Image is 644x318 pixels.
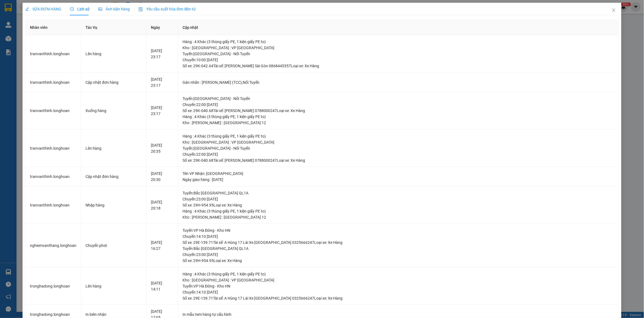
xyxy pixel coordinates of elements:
[98,7,130,11] span: Ảnh kiện hàng
[183,311,614,317] div: In mẫu tem hàng tự cấu hình
[151,48,173,60] div: [DATE] 23:17
[26,186,81,224] td: tranvanthinh.longhoan
[183,39,614,45] div: Hàng : 4 Khác (3 thùng giấy PE, 1 kiện giấy PE to)
[612,8,616,12] span: close
[183,120,614,126] div: Kho : [PERSON_NAME] : [GEOGRAPHIC_DATA] 12
[183,283,614,301] div: Tuyến : VP Hà Đông - Kho HN Chuyến: 14:10 [DATE] Số xe: 29E-139.71 Tài xế: A Hùng 17 Lái Xe [GEOG...
[183,96,614,114] div: Tuyến : [GEOGRAPHIC_DATA] - Nối Tuyến Chuyến: 22:00 [DATE] Số xe: 29K-040.68 Tài xế: [PERSON_NAME...
[81,20,147,35] th: Tác Vụ
[151,171,173,183] div: [DATE] 20:30
[85,145,142,151] div: Lên hàng
[147,20,178,35] th: Ngày
[606,3,621,18] button: Close
[85,311,142,317] div: In biên nhận
[183,114,614,120] div: Hàng : 4 Khác (3 thùng giấy PE, 1 kiện giấy PE to)
[26,92,81,130] td: tranvanthinh.longhoan
[183,214,614,220] div: Kho : [PERSON_NAME] : [GEOGRAPHIC_DATA] 12
[26,224,81,267] td: nghiemvanthang.longhoan
[26,130,81,167] td: tranvanthinh.longhoan
[85,79,142,85] div: Cập nhật đơn hàng
[85,51,142,57] div: Lên hàng
[26,167,81,186] td: tranvanthinh.longhoan
[183,133,614,139] div: Hàng : 4 Khác (3 thùng giấy PE, 1 kiện giấy PE to)
[26,20,81,35] th: Nhân viên
[183,45,614,51] div: Kho : [GEOGRAPHIC_DATA] : VP [GEOGRAPHIC_DATA]
[85,283,142,289] div: Lên hàng
[26,73,81,92] td: tranvanthinh.longhoan
[183,246,614,264] div: Tuyến : Bắc [GEOGRAPHIC_DATA] QL1A Chuyến: 23:00 [DATE] Số xe: 29H-954.95 Loại xe: Xe Hàng
[151,280,173,292] div: [DATE] 14:11
[183,171,614,177] div: Tên VP Nhận: [GEOGRAPHIC_DATA]
[85,108,142,114] div: Xuống hàng
[183,271,614,277] div: Hàng : 4 Khác (3 thùng giấy PE, 1 kiện giấy PE to)
[70,7,90,11] span: Lịch sử
[183,208,614,214] div: Hàng : 4 Khác (3 thùng giấy PE, 1 kiện giấy PE to)
[183,79,614,85] div: Gán nhãn : [PERSON_NAME] (TCC),Nối Tuyến
[151,199,173,211] div: [DATE] 20:18
[183,51,614,69] div: Tuyến : [GEOGRAPHIC_DATA] - Nối Tuyến Chuyến: 10:00 [DATE] Số xe: 29K-042.64 Tài xế: [PERSON_NAME...
[183,277,614,283] div: Kho : [GEOGRAPHIC_DATA] : VP [GEOGRAPHIC_DATA]
[25,7,29,11] span: edit
[183,177,614,183] div: Ngày giao hàng : [DATE]
[26,35,81,73] td: tranvanthinh.longhoan
[139,7,196,11] span: Yêu cầu xuất hóa đơn điện tử
[98,7,102,11] span: picture
[151,142,173,154] div: [DATE] 20:35
[183,227,614,246] div: Tuyến : VP Hà Đông - Kho HN Chuyến: 14:10 [DATE] Số xe: 29E-139.71 Tài xế: A Hùng 17 Lái Xe [GEOG...
[151,105,173,117] div: [DATE] 23:17
[85,242,142,249] div: Chuyển phơi
[183,190,614,208] div: Tuyến : Bắc [GEOGRAPHIC_DATA] QL1A Chuyến: 23:00 [DATE] Số xe: 29H-954.95 Loại xe: Xe Hàng
[151,239,173,252] div: [DATE] 16:27
[25,7,61,11] span: SỬA ĐƠN HÀNG
[178,20,619,35] th: Cập nhật
[183,145,614,163] div: Tuyến : [GEOGRAPHIC_DATA] - Nối Tuyến Chuyến: 22:00 [DATE] Số xe: 29K-040.68 Tài xế: [PERSON_NAME...
[151,76,173,88] div: [DATE] 23:17
[26,267,81,305] td: tronghadong.longhoan
[183,139,614,145] div: Kho : [GEOGRAPHIC_DATA] : VP [GEOGRAPHIC_DATA]
[139,7,143,12] img: icon
[85,174,142,180] div: Cập nhật đơn hàng
[70,7,74,11] span: clock-circle
[85,202,142,208] div: Nhập hàng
